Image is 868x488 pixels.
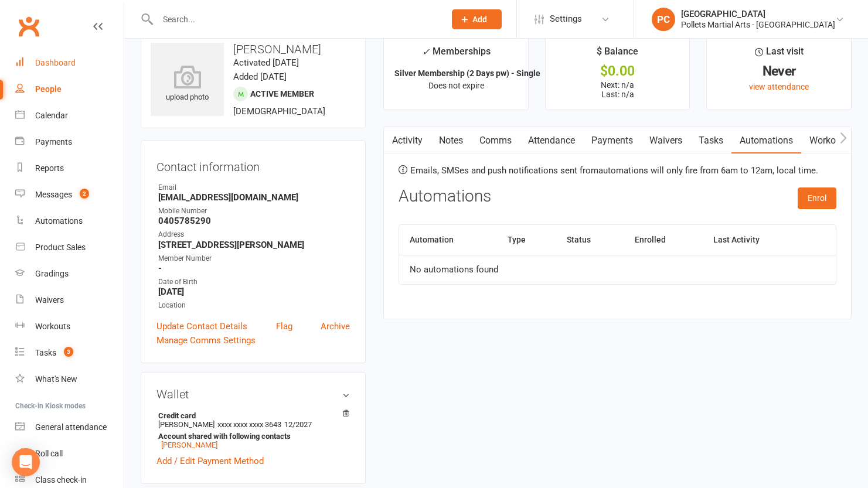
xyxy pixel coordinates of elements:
span: 12/2027 [284,420,312,429]
a: Workouts [801,127,857,154]
strong: [EMAIL_ADDRESS][DOMAIN_NAME] [158,192,350,203]
li: [PERSON_NAME] [156,409,350,451]
a: Flag [276,319,292,333]
a: Gradings [15,261,124,287]
button: Enrol [798,187,836,209]
div: Calendar [35,111,68,120]
div: upload photo [151,65,224,104]
th: Automation [399,225,497,255]
div: Product Sales [35,243,86,252]
a: People [15,76,124,103]
div: People [35,84,62,94]
strong: Silver Membership (2 Days pw) - Single [394,69,540,78]
strong: - [158,263,350,274]
input: Search... [154,11,437,28]
a: Calendar [15,103,124,129]
div: Pollets Martial Arts - [GEOGRAPHIC_DATA] [681,19,835,30]
p: Next: n/a Last: n/a [556,80,679,99]
th: Enrolled [624,225,703,255]
time: Activated [DATE] [233,57,299,68]
a: Archive [321,319,350,333]
a: Payments [583,127,641,154]
div: Member Number [158,253,350,264]
a: Comms [471,127,520,154]
a: Waivers [15,287,124,313]
div: Waivers [35,295,64,305]
a: Messages 2 [15,182,124,208]
div: $0.00 [556,65,679,77]
a: Product Sales [15,234,124,261]
a: Automations [731,127,801,154]
div: Date of Birth [158,277,350,288]
div: Tasks [35,348,56,357]
div: Address [158,229,350,240]
a: Waivers [641,127,690,154]
span: [DEMOGRAPHIC_DATA] [233,106,325,117]
a: Update Contact Details [156,319,247,333]
div: $ Balance [597,44,638,65]
div: Roll call [35,449,63,458]
strong: Account shared with following contacts [158,432,344,441]
div: Location [158,300,350,311]
div: Open Intercom Messenger [12,448,40,476]
a: Dashboard [15,50,124,76]
span: xxxx xxxx xxxx 3643 [217,420,281,429]
div: General attendance [35,422,107,432]
th: Status [556,225,624,255]
strong: 0405785290 [158,216,350,226]
span: 2 [80,189,89,199]
h3: [PERSON_NAME] [151,43,356,56]
strong: [DATE] [158,286,350,297]
a: Tasks [690,127,731,154]
div: What's New [35,374,77,384]
time: Added [DATE] [233,71,287,82]
div: PC [652,8,675,31]
a: What's New [15,366,124,393]
div: Reports [35,163,64,173]
a: General attendance kiosk mode [15,414,124,441]
div: Email [158,182,350,193]
div: Last visit [755,44,804,65]
a: view attendance [749,82,809,91]
i: ✓ [422,46,430,57]
div: Workouts [35,322,70,331]
span: Settings [550,6,582,32]
a: Manage Comms Settings [156,333,256,347]
a: Automations [15,208,124,234]
h3: Automations [399,187,491,206]
span: Add [472,15,487,24]
a: [PERSON_NAME] [161,441,217,449]
h3: Contact information [156,156,350,173]
a: Clubworx [14,12,43,41]
a: Payments [15,129,124,155]
span: Does not expire [428,81,484,90]
a: Add / Edit Payment Method [156,454,264,468]
div: Never [717,65,840,77]
strong: [STREET_ADDRESS][PERSON_NAME] [158,240,350,250]
a: Roll call [15,441,124,467]
h3: Wallet [156,388,350,401]
div: Dashboard [35,58,76,67]
div: [GEOGRAPHIC_DATA] [681,9,835,19]
strong: Credit card [158,411,344,420]
th: Last Activity [703,225,804,255]
a: Workouts [15,313,124,340]
span: Active member [250,89,314,98]
div: Class check-in [35,475,87,484]
a: Activity [384,127,431,154]
div: Mobile Number [158,206,350,217]
th: Type [497,225,556,255]
a: Tasks 3 [15,340,124,366]
div: Messages [35,190,72,199]
div: Memberships [422,44,491,66]
a: Attendance [520,127,583,154]
div: Automations [35,216,83,226]
a: Reports [15,155,124,182]
a: Notes [431,127,471,154]
button: Add [452,9,502,29]
div: Gradings [35,269,69,278]
span: 3 [64,347,73,357]
p: Emails, SMSes and push notifications sent from automations will only fire from 6am to 12am, local... [399,165,836,176]
td: No automations found [399,255,836,284]
div: Payments [35,137,72,146]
